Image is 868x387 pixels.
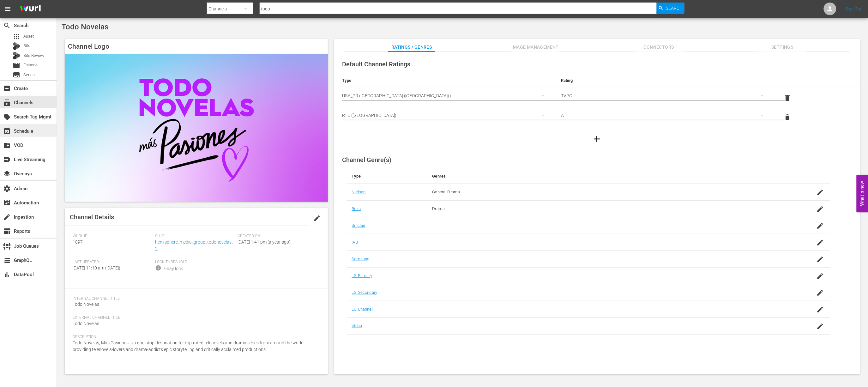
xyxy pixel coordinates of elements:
span: Search Tag Mgmt [3,113,11,121]
span: Schedule [3,127,11,135]
th: Type [347,169,427,184]
span: Asset [23,33,34,39]
table: simple table [337,73,857,127]
a: Roku [352,206,361,211]
span: Description: [73,335,317,340]
span: edit [313,215,321,222]
a: Sinclair [352,223,365,228]
span: Lock Threshold: [155,260,234,265]
div: USA_PR ([GEOGRAPHIC_DATA] ([GEOGRAPHIC_DATA])) [342,87,551,105]
a: LG Secondary [352,290,377,295]
span: External Channel Title: [73,315,317,320]
span: Internal Channel Title: [73,296,317,301]
span: delete [784,113,791,121]
span: Bits Review [23,52,44,59]
a: IAB [352,240,358,245]
div: A [561,106,770,124]
span: Episode [13,62,20,69]
span: Default Channel Ratings [342,60,411,68]
span: VOD [3,142,11,149]
span: Channels [3,99,11,106]
a: Nielsen [352,190,366,194]
th: Type [337,73,556,88]
span: info [155,265,161,271]
span: Asset [13,33,20,40]
th: Genres [427,169,776,184]
span: DataPool [3,271,11,278]
span: Slug: [155,234,234,239]
th: Rating [556,73,775,88]
span: Last Updated: [73,260,152,265]
span: Image Management [512,43,559,51]
span: Search [3,22,11,29]
span: Wurl ID: [73,234,152,239]
div: RTC ([GEOGRAPHIC_DATA]) [342,106,551,124]
span: Todo Novelas, Más Pasiones is a one-stop destination for top-rated telenovels and drama series fr... [73,340,304,352]
img: Todo Novelas [65,54,328,202]
span: Todo Novelas [62,22,108,31]
a: Vidaa [352,324,362,328]
a: LG Primary [352,273,372,278]
span: Live Streaming [3,156,11,163]
a: Samsung [352,257,370,261]
span: menu [4,5,11,13]
span: Episode [23,62,38,68]
span: Bits [23,43,30,49]
span: Channel Details [70,213,114,221]
span: GraphQL [3,257,11,264]
img: ans4CAIJ8jUAAAAAAAAAAAAAAAAAAAAAAAAgQb4GAAAAAAAAAAAAAAAAAAAAAAAAJMjXAAAAAAAAAAAAAAAAAAAAAAAAgAT5G... [15,2,45,16]
span: Connectors [635,43,683,51]
h4: Channel Logo [65,39,328,54]
span: Job Queues [3,242,11,250]
span: Ratings / Genres [388,43,435,51]
div: TVPG [561,87,770,105]
span: Todo Novelas [73,321,99,326]
button: delete [780,90,795,106]
span: Admin [3,185,11,192]
span: Series [23,72,35,78]
div: Bits [13,42,20,50]
button: edit [310,211,325,226]
span: Automation [3,199,11,207]
span: Overlays [3,170,11,178]
span: Channel Genre(s) [342,156,392,164]
span: Settings [759,43,806,51]
button: Open Feedback Widget [857,175,868,212]
a: Sign Out [846,6,862,11]
span: Series [13,71,20,79]
a: LG Channel [352,307,373,311]
span: Created On: [238,234,317,239]
a: hemisphere_media_group_todonovelas_2 [155,239,233,251]
span: [DATE] 11:10 am ([DATE]) [73,265,120,270]
span: Todo Novelas [73,302,99,307]
span: Search [666,3,683,14]
button: delete [780,110,795,125]
button: Search [657,3,684,14]
div: 7-day lock [163,265,183,272]
div: Bits Review [13,52,20,59]
span: [DATE] 1:41 pm (a year ago) [238,239,291,245]
span: Ingestion [3,213,11,221]
span: delete [784,94,791,102]
span: Reports [3,227,11,235]
span: 1897 [73,239,83,245]
span: Create [3,85,11,92]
